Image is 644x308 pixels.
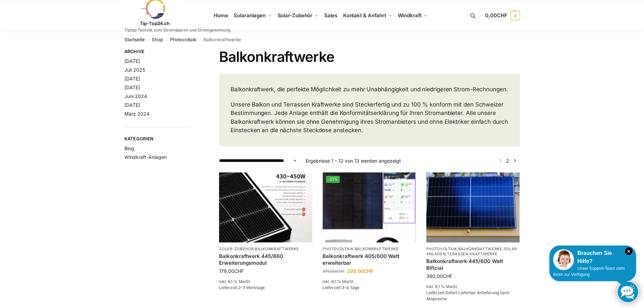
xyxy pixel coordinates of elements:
a: Windkraft-Anlagen [124,154,167,160]
p: Ergebnisse 1 – 12 von 13 werden angezeigt [306,157,401,164]
span: Solar-Zubehör [278,12,313,19]
p: Tiptop Technik zum Stromsparen und Stromgewinnung [124,28,230,32]
span: 0 [510,11,520,20]
img: Solaranlage für den kleinen Balkon [426,172,520,242]
a: März 2024 [124,111,149,117]
bdi: 375,00 [323,269,344,274]
button: Close filters [191,49,195,56]
a: Photovoltaik [323,246,353,251]
span: 2-3 Werktage [238,285,265,290]
a: Balkonkraftwerk 445/600 Watt Bificial [426,258,520,271]
p: , [219,246,312,252]
a: Balkonkraftwerk 445/860 Erweiterungsmodul [219,253,312,266]
p: , , , [426,246,520,257]
span: Seite 1 [498,158,503,164]
a: Sales [321,0,340,31]
span: CHF [443,273,452,279]
a: 0,00CHF 0 [485,5,520,26]
a: → [512,157,517,164]
p: , [323,246,416,252]
a: Solaranlagen [231,0,275,31]
h1: Balkonkraftwerke [219,48,520,65]
a: Shop [152,37,163,42]
a: Kontakt & Anfahrt [340,0,395,31]
p: inkl. 8,1 % MwSt. [219,279,312,285]
p: inkl. 8,1 % MwSt. [426,284,520,290]
bdi: 360,00 [426,273,452,279]
span: 0,00 [485,12,507,19]
span: CHF [336,269,344,274]
img: Steckerfertig Plug & Play mit 410 Watt [323,172,416,242]
a: Photovoltaik [426,246,457,251]
div: Brauchen Sie Hilfe? [553,249,633,265]
a: [DATE] [124,76,140,81]
a: Solar-Zubehör [275,0,321,31]
p: Unsere Balkon und Terrassen Kraftwerke sind Steckerfertig und zu 100 % konform mit den Schweizer ... [231,100,508,135]
a: -21%Steckerfertig Plug & Play mit 410 Watt [323,172,416,242]
span: Archive [124,48,192,55]
select: Shop-Reihenfolge [219,157,297,164]
span: Kontakt & Anfahrt [343,12,386,19]
img: Balkonkraftwerk 445/860 Erweiterungsmodul [219,172,312,242]
span: Lieferzeit: [219,285,265,290]
nav: Produkt-Seitennummerierung [495,157,520,164]
span: 3-4 Tage [342,285,359,290]
span: / [163,37,170,43]
i: Schließen [625,247,633,255]
bdi: 179,00 [219,268,244,274]
a: Balkonkraftwerk 405/600 Watt erweiterbar [323,253,416,266]
p: inkl. 8,1 % MwSt. [323,279,416,285]
a: [DATE] [124,58,140,64]
img: Customer service [553,249,574,270]
span: Sales [324,12,338,19]
span: Solaranlagen [234,12,266,19]
a: Seite 2 [504,158,511,164]
a: Juli 2025 [124,67,145,73]
a: Balkonkraftwerke [255,246,299,251]
a: Balkonkraftwerke [458,246,502,251]
nav: Breadcrumb [124,31,520,48]
a: Windkraft [395,0,430,31]
p: Balkonkraftwerk, die perfekte Möglichkeit zu mehr Unabhängigkeit und niedrigeren Strom-Rechnungen. [231,85,508,94]
a: Solar-Zubehör [219,246,254,251]
a: [DATE] [124,102,140,108]
span: Unser Support-Team steht Ihnen zur Verfügung [553,266,625,277]
a: Juni 2024 [124,93,147,99]
span: Lieferzeit: [426,290,509,301]
a: Startseite [124,37,145,42]
bdi: 295,00 [347,268,373,274]
a: Terassen Kraftwerke [447,252,497,256]
span: / [145,37,152,43]
span: CHF [234,268,244,274]
a: Photovoltaik [170,37,196,42]
a: Blog [124,145,134,151]
span: Sofort Lieferbar Anlieferung nach Absprache [426,290,509,301]
span: Lieferzeit: [323,285,359,290]
a: [DATE] [124,85,140,90]
a: Solaranlagen [426,246,517,256]
span: CHF [364,268,373,274]
span: Kategorien [124,136,192,142]
span: Windkraft [398,12,422,19]
span: / [196,37,204,43]
span: CHF [497,12,507,19]
a: Balkonkraftwerke [355,246,399,251]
